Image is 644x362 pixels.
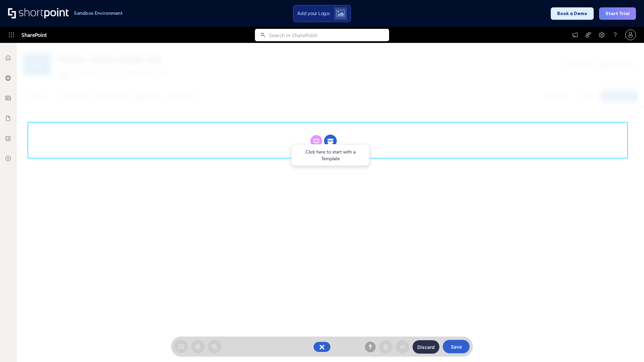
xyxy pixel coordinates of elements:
[551,7,594,20] button: Book a Demo
[443,340,470,353] button: Save
[610,330,644,362] iframe: Chat Widget
[269,29,389,41] input: Search in SharePoint
[74,11,123,15] h1: Sandbox Environment
[599,7,636,20] button: Start Trial
[336,10,345,17] img: Upload logo
[297,10,330,16] span: Add your Logo:
[413,340,439,354] button: Discard
[21,27,47,43] span: SharePoint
